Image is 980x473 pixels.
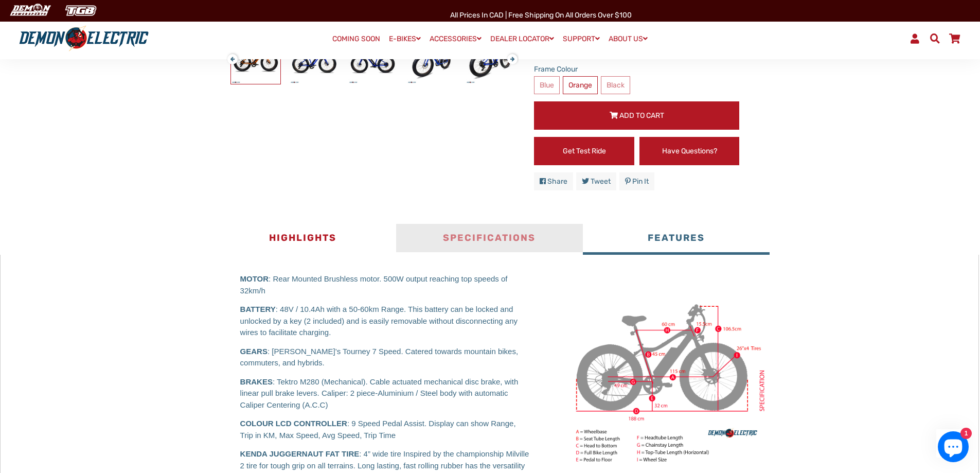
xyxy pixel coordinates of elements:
[15,25,152,52] img: Demon Electric logo
[507,49,513,61] button: Next
[487,31,558,46] a: DEALER LOCATOR
[583,224,770,255] button: Features
[563,76,598,94] label: Orange
[240,377,273,386] strong: BRAKES
[534,64,739,75] label: Frame Colour
[240,376,530,411] p: : Tektro M280 (Mechanical). Cable actuated mechanical disc brake, with linear pull brake levers. ...
[534,101,739,130] button: Add to Cart
[60,2,102,19] img: TGB Canada
[240,346,530,369] p: : [PERSON_NAME]’s Tourney 7 Speed. Catered towards mountain bikes, commuters, and hybrids.
[632,177,649,186] span: Pin it
[639,137,740,165] a: Have Questions?
[5,2,55,19] img: Demon Electric
[240,304,530,339] p: : 48V / 10.4Ah with a 50-60km Range. This battery can be locked and unlocked by a key (2 included...
[329,32,384,46] a: COMING SOON
[534,137,634,165] a: Get Test Ride
[240,305,276,313] strong: BATTERY
[450,11,632,20] span: All Prices in CAD | Free shipping on all orders over $100
[426,31,485,46] a: ACCESSORIES
[407,34,456,84] img: Thunderbolt Fat Tire eBike - Demon Electric
[601,76,630,94] label: Black
[935,431,972,465] inbox-online-store-chat: Shopify online store chat
[396,224,583,255] button: Specifications
[348,34,398,84] img: Thunderbolt Fat Tire eBike - Demon Electric
[240,419,347,428] strong: COLOUR LCD CONTROLLER
[209,224,396,255] button: Highlights
[534,76,560,94] label: Blue
[619,111,664,120] span: Add to Cart
[605,31,651,46] a: ABOUT US
[227,49,234,61] button: Previous
[240,273,530,296] p: : Rear Mounted Brushless motor. 500W output reaching top speeds of 32km/h
[240,449,360,458] strong: KENDA JUGGERNAUT FAT TIRE
[240,274,269,283] strong: MOTOR
[466,34,515,84] img: Thunderbolt Fat Tire eBike - Demon Electric
[240,418,530,441] p: : 9 Speed Pedal Assist. Display can show Range, Trip in KM, Max Speed, Avg Speed, Trip Time
[547,177,567,186] span: Share
[290,34,339,84] img: Thunderbolt Fat Tire eBike - Demon Electric
[559,31,603,46] a: SUPPORT
[591,177,611,186] span: Tweet
[240,347,268,356] strong: GEARS
[385,31,424,46] a: E-BIKES
[231,34,280,84] img: Thunderbolt Fat Tire eBike - Demon Electric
